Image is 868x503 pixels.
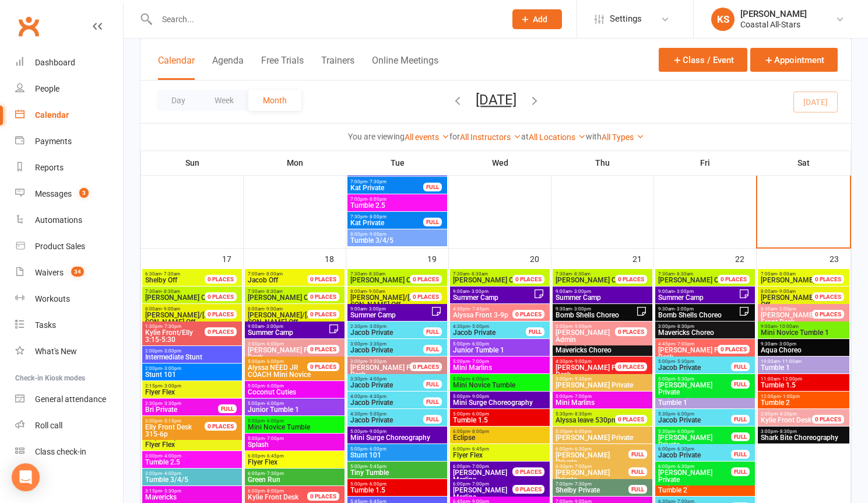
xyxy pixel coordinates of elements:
[15,312,123,338] a: Tasks
[530,249,551,268] div: 20
[469,289,489,294] span: - 3:00pm
[145,324,219,329] span: 1:30pm
[162,324,181,329] span: - 7:30pm
[350,329,424,336] span: Jacob Private
[675,324,694,329] span: - 8:30pm
[145,294,210,302] span: [PERSON_NAME] Off
[367,179,386,184] span: - 7:30pm
[675,359,694,364] span: - 5:30pm
[610,6,642,32] span: Settings
[452,324,526,329] span: 4:30pm
[761,311,815,326] span: [PERSON_NAME] Front Desk
[350,202,445,209] span: Tumble 2.5
[15,233,123,260] a: Product Sales
[555,324,629,329] span: 3:00pm
[350,382,424,389] span: Jacob Private
[452,329,526,336] span: Jacob Private
[35,58,75,67] div: Dashboard
[350,411,424,417] span: 4:30pm
[145,354,240,361] span: Intermediate Stunt
[162,383,181,389] span: - 3:00pm
[307,345,339,354] div: 0 PLACES
[781,394,800,399] span: - 1:00pm
[812,415,844,424] div: 0 PLACES
[350,237,445,244] span: Tumble 3/4/5
[367,271,385,277] span: - 8:30am
[760,394,847,399] span: 12:00pm
[248,294,313,302] span: [PERSON_NAME] Off
[35,215,82,225] div: Automations
[153,11,497,27] input: Search...
[350,232,445,237] span: 8:00pm
[35,163,64,172] div: Reports
[453,276,518,284] span: [PERSON_NAME] Off
[15,386,123,413] a: General attendance kiosk mode
[658,294,739,301] span: Summer Camp
[264,289,283,294] span: - 8:30am
[731,380,750,389] div: FULL
[470,324,489,329] span: - 5:00pm
[15,286,123,312] a: Workouts
[145,371,240,378] span: Stunt 101
[674,271,693,277] span: - 8:30am
[423,415,442,424] div: FULL
[350,184,424,191] span: Kat Private
[157,90,200,111] button: Day
[15,207,123,233] a: Automations
[555,289,650,294] span: 9:00am
[658,359,732,364] span: 5:00pm
[321,55,354,80] button: Trainers
[452,271,526,277] span: 7:30am
[367,197,386,202] span: - 8:00pm
[761,276,815,284] span: [PERSON_NAME]
[555,294,650,301] span: Summer Camp
[35,137,72,146] div: Payments
[760,341,847,347] span: 9:30am
[350,179,424,184] span: 7:00pm
[460,132,521,142] a: All Instructors
[556,329,610,344] span: [PERSON_NAME] Admin
[452,347,547,354] span: Junior Tumble 1
[350,271,424,277] span: 7:30am
[218,404,237,413] div: FULL
[145,311,217,326] span: [PERSON_NAME]/[PERSON_NAME] Off
[367,394,386,399] span: - 4:30pm
[247,271,321,277] span: 7:00am
[812,292,844,301] div: 0 PLACES
[449,151,551,175] th: Wed
[247,329,328,336] span: Summer Camp
[71,267,84,277] span: 34
[247,364,321,378] span: COACH Mini Novice
[512,310,544,319] div: 0 PLACES
[615,415,647,424] div: 0 PLACES
[615,275,647,284] div: 0 PLACES
[760,289,826,294] span: 8:00am
[145,276,177,284] span: Shelby Off
[265,383,284,389] span: - 6:00pm
[348,132,405,141] strong: You are viewing
[15,76,123,102] a: People
[410,275,442,284] div: 0 PLACES
[145,383,240,389] span: 2:15pm
[760,271,826,277] span: 7:00am
[452,364,547,371] span: Mini Marlins
[261,55,304,80] button: Free Trials
[572,306,591,312] span: - 3:00pm
[15,413,123,439] a: Roll call
[675,376,694,382] span: - 5:30pm
[452,341,547,347] span: 5:00pm
[15,338,123,365] a: What's New
[760,411,826,417] span: 2:00pm
[760,324,847,329] span: 9:00am
[350,289,424,294] span: 8:00am
[247,306,321,312] span: 8:00am
[247,401,342,406] span: 5:00pm
[718,345,750,354] div: 0 PLACES
[350,197,445,202] span: 7:00pm
[307,310,339,319] div: 0 PLACES
[470,394,489,399] span: - 9:00pm
[777,341,796,347] span: - 3:00pm
[586,132,602,141] strong: with
[35,84,59,93] div: People
[778,411,797,417] span: - 8:30pm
